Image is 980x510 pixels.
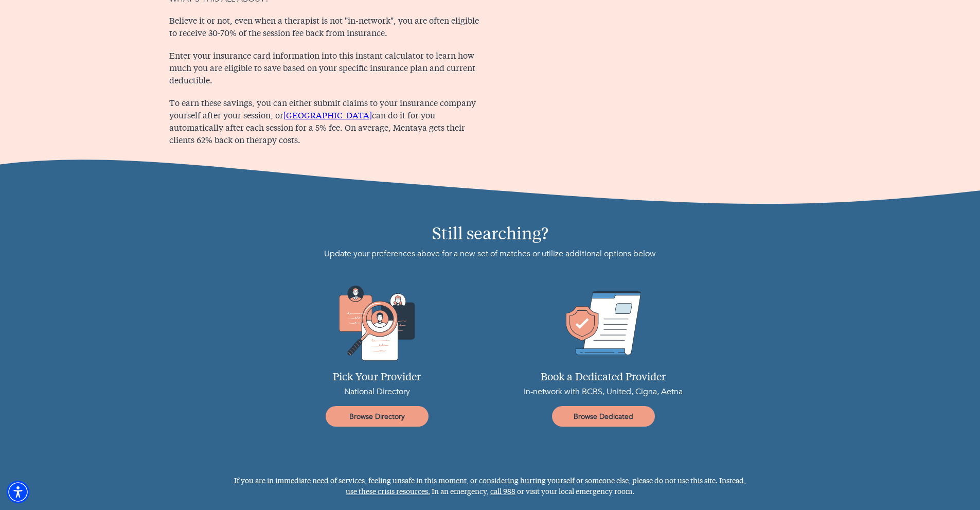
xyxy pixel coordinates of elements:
[283,112,372,120] a: [GEOGRAPHIC_DATA]
[169,15,484,40] p: Believe it or not, even when a therapist is not "in-network", you are often eligible to receive 3...
[264,385,490,398] p: National Directory
[552,406,655,427] a: Browse Dedicated
[219,476,762,498] p: If you are in immediate need of services, feeling unsafe in this moment, or considering hurting y...
[169,50,484,87] p: Enter your insurance card information into this instant calculator to learn how much you are elig...
[219,223,762,248] p: Still searching?
[330,412,424,421] span: Browse Directory
[264,370,490,385] p: Pick Your Provider
[7,481,29,503] div: Accessibility Menu
[490,488,515,496] a: call 988
[326,406,429,427] a: Browse Directory
[490,370,717,385] p: Book a Dedicated Provider
[264,285,490,362] img: Pick your matches
[556,412,651,421] span: Browse Dedicated
[169,98,484,147] p: To earn these savings, you can either submit claims to your insurance company yourself after your...
[490,285,717,362] img: Dedicated
[219,248,762,260] p: Update your preferences above for a new set of matches or utilize additional options below
[490,385,717,398] p: In-network with BCBS, United, Cigna, Aetna
[346,488,430,496] a: use these crisis resources.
